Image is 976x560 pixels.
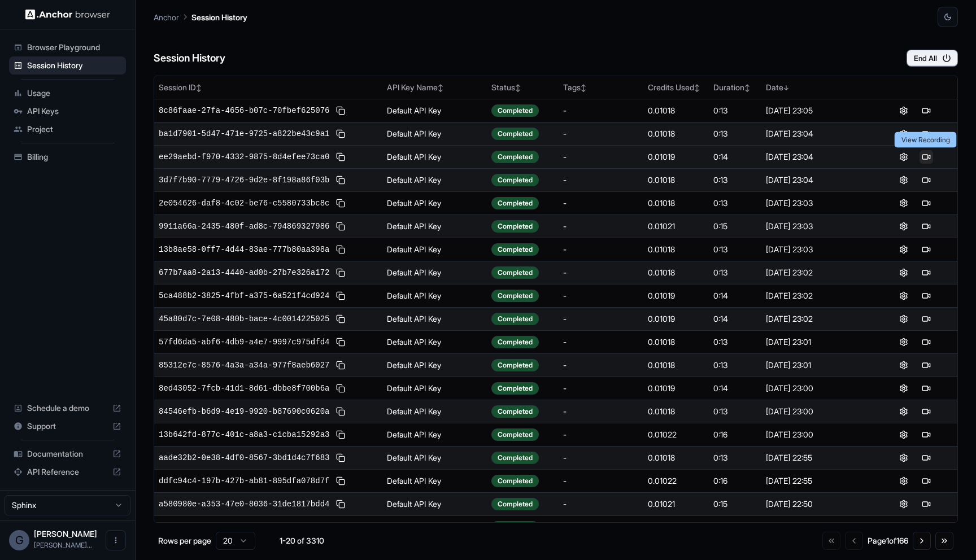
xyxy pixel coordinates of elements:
div: [DATE] 23:01 [766,360,868,371]
div: Browser Playground [9,38,126,56]
div: 0.01018 [648,267,704,278]
div: Completed [491,290,539,302]
p: Anchor [154,11,179,23]
div: 0:13 [713,452,757,463]
button: Open menu [106,530,126,550]
span: 8c86faae-27fa-4656-b07c-70fbef625076 [159,105,329,116]
div: [DATE] 23:02 [766,313,868,325]
span: ↕ [196,84,202,92]
span: 3d7f7b90-7779-4726-9d2e-8f198a86f03b [159,174,329,186]
div: 0.01019 [648,313,704,325]
div: Billing [9,148,126,166]
td: Default API Key [382,469,487,492]
div: 0:15 [713,498,757,510]
div: [DATE] 23:00 [766,383,868,394]
td: Default API Key [382,168,487,191]
div: - [563,105,639,116]
div: 0:16 [713,429,757,440]
div: 0.01021 [648,522,704,533]
div: View Recording [895,132,957,148]
h6: Session History [154,50,225,67]
span: Gabriel Taboada [34,529,97,539]
div: Page 1 of 166 [868,535,908,546]
span: ↕ [744,84,750,92]
span: Project [27,124,121,135]
div: Completed [491,428,539,441]
span: 13b8ae58-0ff7-4d44-83ae-777b80aa398a [159,244,329,255]
div: 0:16 [713,475,757,487]
td: Default API Key [382,307,487,330]
td: Default API Key [382,284,487,307]
span: d3b28780-6de7-450e-aada-8f83b8ad3d73 [159,522,329,533]
div: Completed [491,521,539,533]
span: API Keys [27,106,121,117]
div: Completed [491,475,539,487]
div: 0:14 [713,151,757,163]
div: 0.01022 [648,475,704,487]
span: 5ca488b2-3825-4fbf-a375-6a521f4cd924 [159,290,329,301]
td: Default API Key [382,122,487,145]
div: 0:13 [713,267,757,278]
div: - [563,313,639,325]
p: Session History [191,11,247,23]
div: Completed [491,359,539,371]
div: [DATE] 23:04 [766,128,868,139]
div: API Key Name [387,82,482,93]
td: Default API Key [382,99,487,122]
div: Completed [491,498,539,510]
div: 0.01022 [648,429,704,440]
div: - [563,429,639,440]
div: [DATE] 23:04 [766,151,868,163]
div: - [563,128,639,139]
div: - [563,498,639,510]
div: 0.01019 [648,383,704,394]
span: Billing [27,151,121,163]
span: 84546efb-b6d9-4e19-9920-b87690c0620a [159,406,329,417]
div: Completed [491,452,539,464]
span: ↕ [694,84,700,92]
div: Project [9,120,126,138]
span: ↕ [581,84,586,92]
span: Session History [27,60,121,71]
div: 0:13 [713,360,757,371]
div: 0.01021 [648,498,704,510]
div: 0:14 [713,383,757,394]
div: Completed [491,313,539,325]
span: gabriel@sphinxhq.com [34,541,92,549]
div: 0.01018 [648,406,704,417]
span: 8ed43052-7fcb-41d1-8d61-dbbe8f700b6a [159,383,329,394]
div: 0.01021 [648,221,704,232]
div: Date [766,82,868,93]
div: 0.01018 [648,174,704,186]
div: 0.01018 [648,360,704,371]
div: Tags [563,82,639,93]
div: 0.01018 [648,198,704,209]
div: [DATE] 23:02 [766,290,868,301]
div: 0:15 [713,221,757,232]
div: API Reference [9,463,126,481]
div: [DATE] 22:45 [766,522,868,533]
span: Schedule a demo [27,403,108,414]
div: Completed [491,151,539,163]
div: [DATE] 22:55 [766,475,868,487]
td: Default API Key [382,330,487,353]
div: 0:15 [713,522,757,533]
div: [DATE] 23:03 [766,244,868,255]
div: 0.01019 [648,151,704,163]
div: - [563,151,639,163]
div: 1-20 of 3310 [273,535,330,546]
div: - [563,221,639,232]
div: 0:14 [713,290,757,301]
span: 57fd6da5-abf6-4db9-a4e7-9997c975dfd4 [159,336,329,348]
div: 0.01018 [648,452,704,463]
div: [DATE] 23:05 [766,105,868,116]
div: Duration [713,82,757,93]
span: ee29aebd-f970-4332-9875-8d4efee73ca0 [159,151,329,163]
div: - [563,336,639,348]
div: [DATE] 23:01 [766,336,868,348]
span: Support [27,421,108,432]
div: 0.01019 [648,290,704,301]
div: Documentation [9,445,126,463]
div: - [563,452,639,463]
td: Default API Key [382,400,487,423]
